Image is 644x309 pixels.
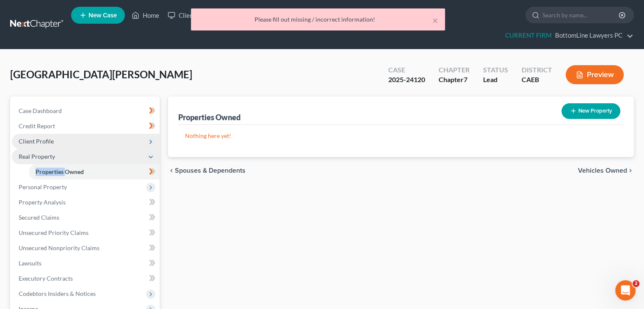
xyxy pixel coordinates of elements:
span: Personal Property [19,183,67,190]
a: Unsecured Priority Claims [12,225,160,240]
a: Executory Contracts [12,271,160,286]
span: Properties Owned [36,168,84,175]
span: Secured Claims [19,214,59,221]
div: Case [388,65,425,75]
span: [GEOGRAPHIC_DATA][PERSON_NAME] [10,68,192,80]
div: District [522,65,552,75]
span: Executory Contracts [19,275,73,282]
span: Vehicles Owned [578,167,627,174]
div: Chapter [439,65,470,75]
span: Credit Report [19,122,55,130]
span: 2 [633,280,639,287]
strong: CURRENT FIRM [505,31,552,39]
div: Lead [483,75,508,85]
button: New Property [561,103,620,119]
a: Client Portal [163,8,218,23]
div: Chapter [439,75,470,85]
button: Vehicles Owned chevron_right [578,167,634,174]
span: Spouses & Dependents [175,167,246,174]
button: chevron_left Spouses & Dependents [168,167,246,174]
button: × [432,15,438,25]
iframe: Intercom live chat [615,280,636,301]
input: Search by name... [542,7,620,23]
a: Unsecured Nonpriority Claims [12,240,160,256]
a: Lawsuits [12,256,160,271]
i: chevron_right [627,167,634,174]
span: Codebtors Insiders & Notices [19,290,96,297]
span: Property Analysis [19,199,66,206]
div: Please fill out missing / incorrect information! [198,15,438,24]
span: Client Profile [19,138,54,145]
a: Directory Cases [218,8,283,23]
span: Unsecured Nonpriority Claims [19,244,100,251]
a: Properties Owned [29,164,160,179]
div: Properties Owned [178,112,240,122]
a: Secured Claims [12,210,160,225]
a: DebtorCC [283,8,331,23]
a: Home [127,8,163,23]
a: Case Dashboard [12,103,160,119]
span: Case Dashboard [19,107,62,114]
div: Status [483,65,508,75]
a: Property Analysis [12,195,160,210]
i: chevron_left [168,167,175,174]
a: Managed Cases [331,8,395,23]
a: CURRENT FIRMBottomLine Lawyers PC [501,28,633,43]
span: Real Property [19,153,55,160]
div: CAEB [522,75,552,85]
p: Nothing here yet! [185,132,617,140]
span: Unsecured Priority Claims [19,229,88,236]
a: Credit Report [12,119,160,134]
span: 7 [464,75,467,83]
button: Preview [566,65,624,84]
div: 2025-24120 [388,75,425,85]
span: Lawsuits [19,259,41,267]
